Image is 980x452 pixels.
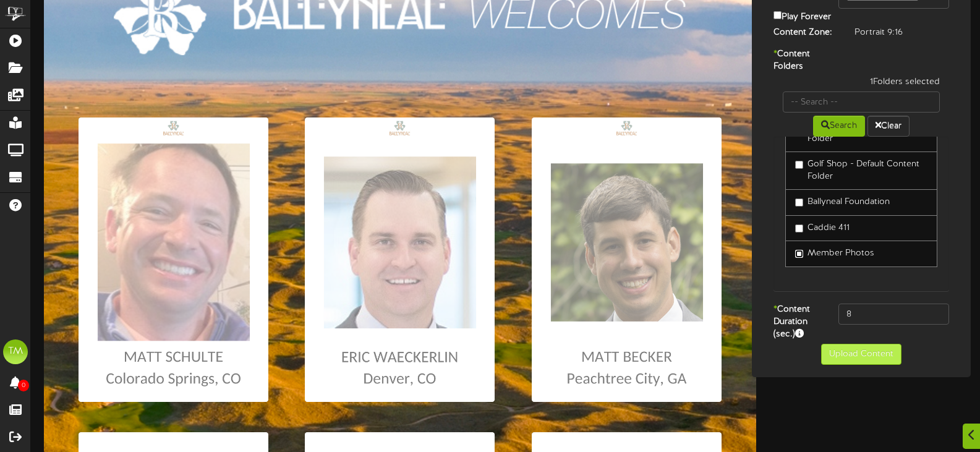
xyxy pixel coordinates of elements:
label: Content Duration (sec.) [764,304,829,341]
button: Clear [867,116,910,137]
label: Content Folders [764,48,829,73]
label: Play Forever [773,9,831,23]
div: Portrait 9:16 [845,27,958,39]
button: Upload Content [821,344,901,365]
button: Search [813,116,865,137]
input: Play Forever [773,11,782,19]
label: Caddie 411 [795,222,850,234]
input: Golf Shop - Default Content Folder [795,161,803,169]
input: Member Photos [795,250,803,258]
input: Ballyneal Foundation [795,198,803,207]
label: Ballyneal Foundation [795,196,890,208]
label: Content Zone: [764,27,845,39]
input: 15 [838,304,949,325]
span: 0 [18,380,29,391]
input: -- Search -- [783,92,940,113]
label: Golf Shop - Default Content Folder [795,158,927,183]
label: Member Photos [795,247,874,260]
div: 1 Folders selected [773,76,949,92]
input: Caddie 411 [795,224,803,232]
div: TM [3,339,28,364]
